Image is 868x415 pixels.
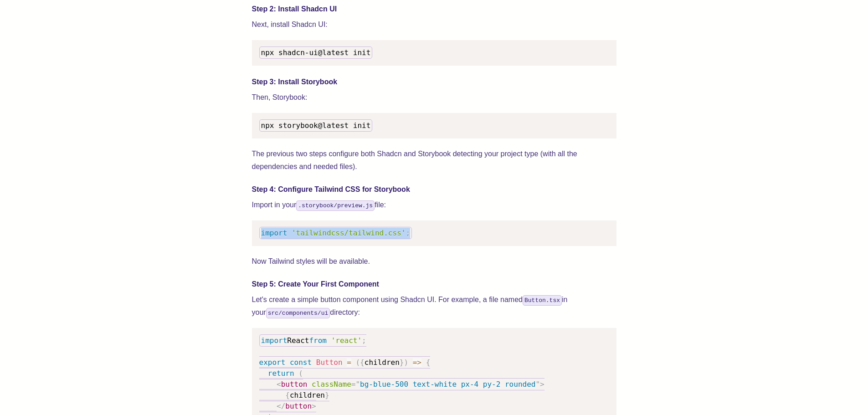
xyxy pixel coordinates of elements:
[296,200,375,211] code: .storybook/preview.js
[290,391,325,400] span: children
[523,295,562,306] code: Button.tsx
[290,358,312,367] span: const
[252,4,616,15] h4: Step 2: Install Shadcn UI
[252,91,616,104] p: Then, Storybook:
[277,402,285,410] span: </
[413,358,421,367] span: =>
[355,358,360,367] span: (
[360,380,535,389] span: bg-blue-500 text-white px-4 py-2 rounded
[331,336,362,345] span: 'react'
[277,380,281,389] span: <
[285,391,290,400] span: {
[540,380,544,389] span: >
[261,336,288,345] span: import
[281,380,308,389] span: button
[252,77,616,87] h4: Step 3: Install Storybook
[266,308,330,318] code: src/components/ui
[312,402,316,410] span: >
[261,229,288,237] span: import
[365,358,400,367] span: children
[292,229,406,237] span: 'tailwindcss/tailwind.css'
[298,369,303,378] span: (
[309,336,327,345] span: from
[252,279,616,290] h4: Step 5: Create Your First Component
[325,391,329,400] span: }
[347,358,351,367] span: =
[404,358,408,367] span: )
[535,380,540,389] span: "
[426,358,431,367] span: {
[261,121,371,130] span: npx storybook@latest init
[285,402,312,410] span: button
[268,369,294,378] span: return
[252,199,616,211] p: Import in your file:
[252,148,616,173] p: The previous two steps configure both Shadcn and Storybook detecting your project type (with all ...
[316,358,343,367] span: Button
[252,293,616,319] p: Let's create a simple button component using Shadcn UI. For example, a file named in your directory:
[252,184,616,195] h4: Step 4: Configure Tailwind CSS for Storybook
[360,358,365,367] span: {
[287,336,309,345] span: React
[351,380,356,389] span: =
[400,358,404,367] span: }
[355,380,360,389] span: "
[259,358,286,367] span: export
[261,48,371,57] span: npx shadcn-ui@latest init
[252,18,616,31] p: Next, install Shadcn UI:
[406,229,410,237] span: ;
[312,380,351,389] span: className
[362,336,366,345] span: ;
[252,255,616,268] p: Now Tailwind styles will be available.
